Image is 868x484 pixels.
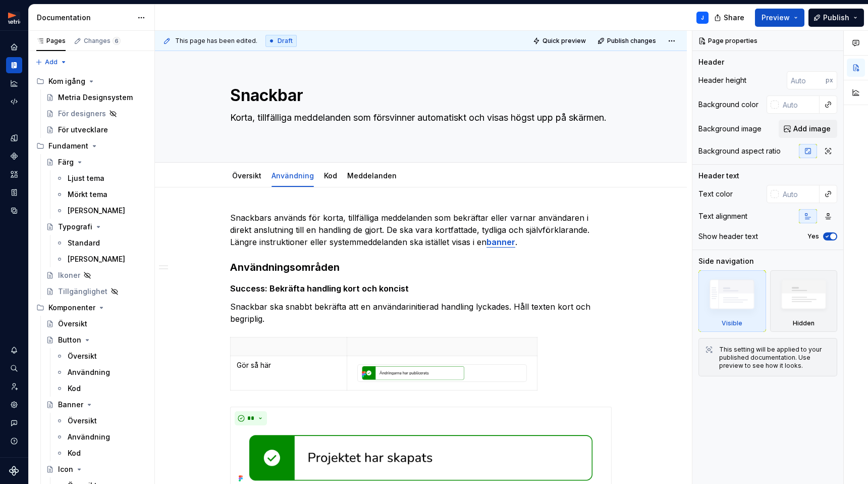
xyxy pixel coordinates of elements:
[68,189,107,200] div: Mörkt tema
[58,125,108,135] div: För utvecklare
[6,93,22,110] a: Code automation
[42,106,150,122] a: För designers
[6,360,22,376] button: Search ⌘K
[701,14,704,22] div: J
[807,232,819,240] label: Yes
[58,400,83,410] div: Banner
[232,171,261,180] a: Översikt
[698,57,724,67] div: Header
[709,9,751,27] button: Share
[343,165,401,186] div: Meddelanden
[68,254,125,264] div: [PERSON_NAME]
[68,206,125,216] div: [PERSON_NAME]
[6,148,22,164] a: Components
[32,55,70,69] button: Add
[32,73,150,89] div: Kom igång
[45,58,58,66] span: Add
[698,270,766,332] div: Visible
[698,100,758,110] div: Background color
[755,9,804,27] button: Preview
[787,71,826,89] input: Auto
[58,92,133,103] div: Metria Designsystem
[698,124,762,134] div: Background image
[698,146,781,156] div: Background aspect ratio
[6,166,22,182] a: Assets
[58,319,87,329] div: Översikt
[51,364,150,380] a: Användning
[51,235,150,251] a: Standard
[58,157,74,167] div: Färg
[6,378,22,395] div: Invite team
[42,332,150,348] a: Button
[278,37,293,45] span: Draft
[68,448,81,458] div: Kod
[823,13,849,23] span: Publish
[51,380,150,397] a: Kod
[51,170,150,186] a: Ljust tema
[68,173,104,183] div: Ljust tema
[51,413,150,429] a: Översikt
[113,37,121,45] span: 6
[9,466,19,476] svg: Supernova Logo
[48,303,95,313] div: Komponenter
[530,34,590,48] button: Quick preview
[42,283,150,300] a: Tillgänglighet
[770,270,838,332] div: Hidden
[6,57,22,73] div: Documentation
[42,122,150,138] a: För utvecklare
[42,267,150,283] a: Ikoner
[6,203,22,219] a: Data sources
[51,203,150,219] a: [PERSON_NAME]
[719,346,831,370] div: This setting will be applied to your published documentation. Use preview to see how it looks.
[6,342,22,358] button: Notifications
[230,260,612,274] h3: Användningsområden
[228,165,265,186] div: Översikt
[607,37,656,45] span: Publish changes
[228,83,610,108] textarea: Snackbar
[237,360,341,370] p: Gör så här
[6,415,22,431] button: Contact support
[6,397,22,413] a: Settings
[51,186,150,203] a: Mörkt tema
[762,13,790,23] span: Preview
[722,319,742,327] div: Visible
[48,76,85,86] div: Kom igång
[68,238,100,248] div: Standard
[6,130,22,146] a: Design tokens
[6,184,22,201] a: Storybook stories
[542,37,586,45] span: Quick preview
[486,237,515,247] a: banner
[36,37,66,45] div: Pages
[230,283,409,294] strong: Success: Bekräfta handling kort och koncist
[320,165,341,186] div: Kod
[42,397,150,413] a: Banner
[698,231,758,241] div: Show header text
[84,37,121,45] div: Changes
[698,189,733,199] div: Text color
[6,39,22,55] div: Home
[347,171,397,180] a: Meddelanden
[698,211,747,221] div: Text alignment
[698,75,746,85] div: Header height
[48,141,88,151] div: Fundament
[779,95,820,114] input: Auto
[58,464,73,474] div: Icon
[8,12,20,24] img: fcc7d103-c4a6-47df-856c-21dae8b51a16.png
[594,34,661,48] button: Publish changes
[272,171,314,180] a: Användning
[358,365,526,381] img: 5792e0ac-b92f-473b-84b7-443ec869c7fd.png
[42,316,150,332] a: Översikt
[37,13,132,23] div: Documentation
[58,286,107,297] div: Tillgänglighet
[42,219,150,235] a: Typografi
[51,429,150,445] a: Användning
[68,383,81,394] div: Kod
